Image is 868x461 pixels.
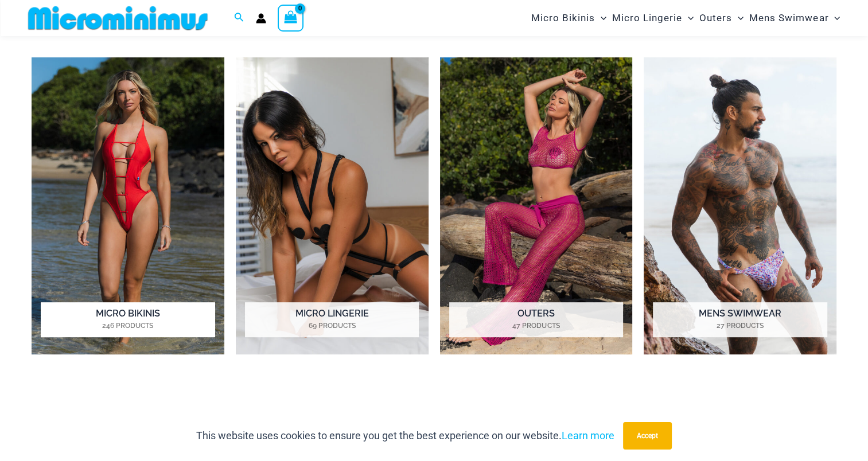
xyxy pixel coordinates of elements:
[256,13,266,24] a: Account icon link
[24,5,212,31] img: MM SHOP LOGO FLAT
[699,3,732,33] span: Outers
[440,57,633,354] a: Visit product category Outers
[644,57,836,354] a: Visit product category Mens Swimwear
[653,321,827,331] mark: 27 Products
[32,57,224,354] img: Micro Bikinis
[527,2,845,34] nav: Site Navigation
[732,3,744,33] span: Menu Toggle
[828,3,840,33] span: Menu Toggle
[746,3,843,33] a: Mens SwimwearMenu ToggleMenu Toggle
[653,302,827,338] h2: Mens Swimwear
[278,5,304,31] a: View Shopping Cart, empty
[562,429,614,442] a: Learn more
[682,3,694,33] span: Menu Toggle
[245,302,419,338] h2: Micro Lingerie
[612,3,682,33] span: Micro Lingerie
[449,302,623,338] h2: Outers
[528,3,609,33] a: Micro BikinisMenu ToggleMenu Toggle
[196,427,614,444] p: This website uses cookies to ensure you get the best experience on our website.
[245,321,419,331] mark: 69 Products
[696,3,746,33] a: OutersMenu ToggleMenu Toggle
[644,57,836,354] img: Mens Swimwear
[236,57,429,354] img: Micro Lingerie
[41,321,215,331] mark: 246 Products
[41,302,215,338] h2: Micro Bikinis
[749,3,828,33] span: Mens Swimwear
[32,57,224,354] a: Visit product category Micro Bikinis
[609,3,696,33] a: Micro LingerieMenu ToggleMenu Toggle
[440,57,633,354] img: Outers
[234,11,244,25] a: Search icon link
[449,321,623,331] mark: 47 Products
[595,3,606,33] span: Menu Toggle
[236,57,429,354] a: Visit product category Micro Lingerie
[531,3,595,33] span: Micro Bikinis
[623,422,672,450] button: Accept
